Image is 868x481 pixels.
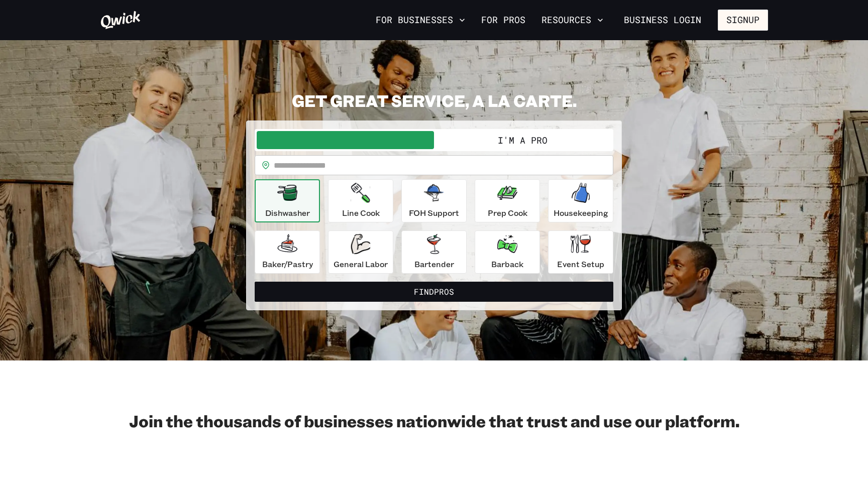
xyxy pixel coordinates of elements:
button: Housekeeping [548,179,613,222]
button: I'm a Pro [434,131,611,149]
button: For Businesses [372,12,469,29]
p: Line Cook [342,207,380,219]
p: Housekeeping [554,207,608,219]
button: Line Cook [328,179,393,222]
p: Bartender [414,258,454,270]
button: Baker/Pastry [255,230,320,274]
p: Prep Cook [488,207,527,219]
p: Baker/Pastry [262,258,313,270]
button: Prep Cook [475,179,540,222]
h2: GET GREAT SERVICE, A LA CARTE. [246,90,622,110]
button: Barback [475,230,540,274]
p: General Labor [334,258,388,270]
button: Bartender [401,230,467,274]
a: For Pros [477,12,529,29]
button: Event Setup [548,230,613,274]
p: FOH Support [409,207,459,219]
button: General Labor [328,230,393,274]
button: Dishwasher [255,179,320,222]
button: FOH Support [401,179,467,222]
a: Business Login [615,10,710,31]
p: Barback [491,258,523,270]
button: Signup [718,10,768,31]
button: Resources [537,12,607,29]
p: Dishwasher [265,207,310,219]
button: FindPros [255,282,613,302]
h2: Join the thousands of businesses nationwide that trust and use our platform. [100,411,768,431]
button: I'm a Business [257,131,434,149]
p: Event Setup [557,258,604,270]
